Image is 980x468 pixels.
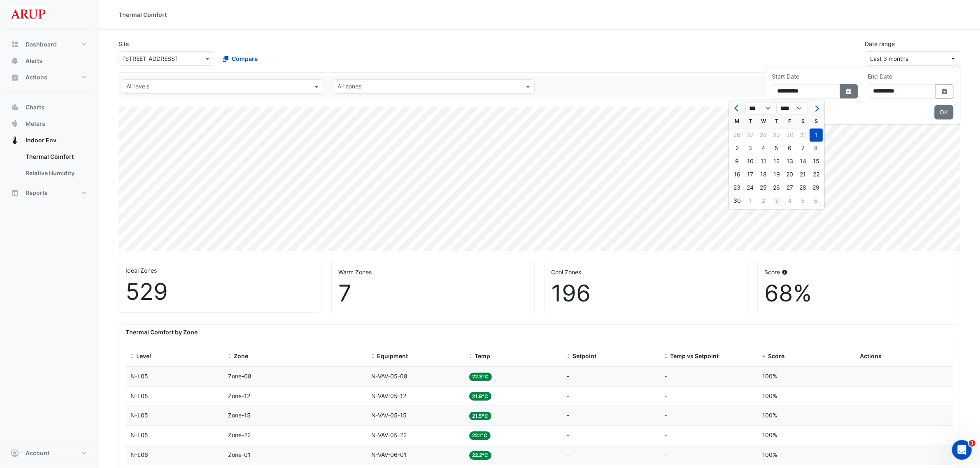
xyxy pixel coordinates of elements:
div: Thursday, June 12, 2025 [770,155,783,168]
div: 6 [810,195,823,208]
span: N-VAV-05-12 [371,392,406,399]
span: Zone-15 [228,412,251,419]
span: N-L05 [130,431,148,438]
app-icon: Meters [11,120,19,128]
div: Sunday, June 22, 2025 [810,168,823,181]
span: Zone-01 [228,451,251,458]
span: Setpoint [573,352,596,359]
div: Wednesday, May 28, 2025 [757,129,770,142]
div: 14 [796,155,810,168]
span: N-L05 [130,412,148,419]
fa-icon: Select Date [845,88,853,95]
div: 7 [338,280,527,307]
div: 10 [744,155,757,168]
div: 3 [744,142,757,155]
div: Monday, May 26, 2025 [731,129,744,142]
div: 68% [764,280,953,307]
div: Saturday, June 28, 2025 [796,181,810,195]
app-icon: Actions [11,73,19,81]
div: Monday, June 2, 2025 [731,142,744,155]
span: Dashboard [26,40,57,49]
div: 2 [757,195,770,208]
div: 8 [810,142,823,155]
div: 6 [783,142,796,155]
div: Thursday, May 29, 2025 [770,129,783,142]
span: Indoor Env [26,136,56,144]
div: 29 [770,129,783,142]
button: Indoor Env [7,132,92,148]
div: dropDown [765,67,961,125]
span: N-L05 [130,392,148,399]
div: Friday, June 20, 2025 [783,168,796,181]
span: - [567,392,569,399]
span: Charts [26,103,44,111]
span: Score [768,352,784,359]
div: Friday, May 30, 2025 [783,129,796,142]
div: 25 [757,181,770,195]
div: All zones [336,82,361,93]
span: N-VAV-05-22 [371,431,407,438]
span: 1 [969,440,975,447]
span: 01 Jun 25 - 31 Aug 25 [870,55,908,62]
label: Start Date [772,72,800,81]
button: Account [7,445,92,461]
div: Sunday, June 1, 2025 [810,129,823,142]
div: Warm Zones [338,268,527,276]
span: N-VAV-06-01 [371,451,407,458]
div: 23 [731,181,744,195]
div: Monday, June 16, 2025 [731,168,744,181]
div: 30 [783,129,796,142]
span: N-VAV-05-08 [371,373,407,380]
div: 27 [783,181,796,195]
div: F [783,115,796,128]
label: Date range [865,39,895,48]
div: 5 [796,195,810,208]
div: Friday, June 27, 2025 [783,181,796,195]
div: Saturday, June 14, 2025 [796,155,810,168]
button: Meters [7,116,92,132]
span: 22.2°C [469,451,492,460]
div: Saturday, June 21, 2025 [796,168,810,181]
span: - [665,451,667,458]
span: - [665,392,667,399]
div: 31 [796,129,810,142]
div: Score [764,268,953,276]
div: 24 [744,181,757,195]
div: Sunday, July 6, 2025 [810,195,823,208]
div: 30 [731,195,744,208]
span: Temp [475,352,491,359]
span: Actions [860,352,882,359]
div: 13 [783,155,796,168]
div: 2 [731,142,744,155]
button: Actions [7,69,92,86]
div: S [810,115,823,128]
div: Thursday, June 26, 2025 [770,181,783,195]
div: Thursday, June 19, 2025 [770,168,783,181]
div: 1 [744,195,757,208]
div: Sunday, June 29, 2025 [810,181,823,195]
div: Saturday, June 7, 2025 [796,142,810,155]
div: Monday, June 23, 2025 [731,181,744,195]
div: Sunday, June 15, 2025 [810,155,823,168]
div: 4 [783,195,796,208]
div: 26 [770,181,783,195]
span: Reports [26,189,48,197]
span: 100% [762,392,777,399]
div: Thermal Comfort [119,10,167,19]
span: Level [136,352,151,359]
span: Zone [234,352,249,359]
span: Zone-22 [228,431,251,438]
div: Wednesday, July 2, 2025 [757,195,770,208]
div: 9 [731,155,744,168]
div: Friday, June 6, 2025 [783,142,796,155]
span: Zone-12 [228,392,251,399]
span: Compare [232,54,258,63]
div: 29 [810,181,823,195]
div: T [770,115,783,128]
app-icon: Indoor Env [11,136,19,144]
div: 26 [731,129,744,142]
div: W [757,115,770,128]
span: N-L06 [130,451,148,458]
div: Monday, June 30, 2025 [731,195,744,208]
span: 100% [762,412,777,419]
